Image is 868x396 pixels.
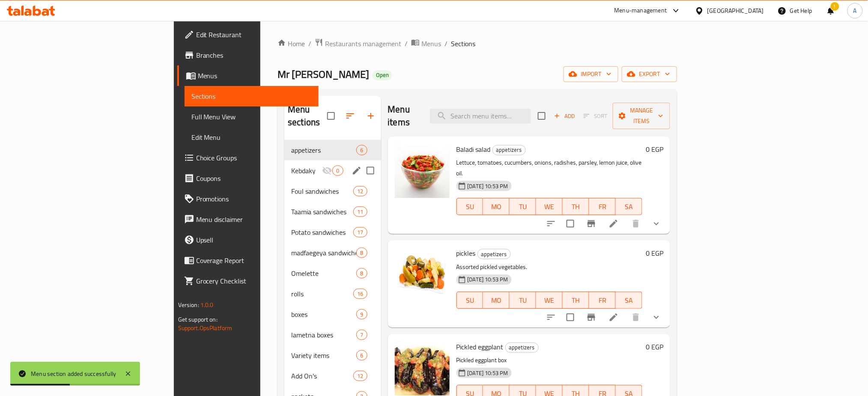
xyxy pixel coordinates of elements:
[177,209,319,230] a: Menu disclaimer
[291,207,353,217] div: Taamia sandwiches
[540,201,559,213] span: WE
[284,222,381,242] div: Potato sandwiches17
[541,307,561,328] button: sort-choices
[196,194,312,204] span: Promotions
[177,45,319,65] a: Branches
[513,294,533,307] span: TU
[563,198,589,215] button: TH
[356,248,367,258] div: items
[456,157,643,179] p: Lettuce, tomatoes, cucumbers, onions, radishes, parsley, lemon juice, olive oil.
[646,307,667,328] button: show more
[456,355,643,366] p: Pickled eggplant box
[444,38,447,49] li: /
[291,371,353,381] div: Add On's
[284,160,381,181] div: Kebdaky0edit
[646,143,663,155] h6: 0 EGP
[196,255,312,266] span: Coverage Report
[622,66,677,82] button: export
[551,109,578,123] button: Add
[354,228,367,236] span: 17
[284,263,381,284] div: Omelette8
[291,165,322,176] div: Kebdaky
[340,106,361,126] span: Sort sections
[178,299,199,310] span: Version:
[177,148,319,168] a: Choice Groups
[589,198,616,215] button: FR
[388,103,420,129] h2: Menu items
[493,145,525,155] span: appetizers
[325,38,401,49] span: Restaurants management
[277,38,677,49] nav: breadcrumb
[284,366,381,386] div: Add On's12
[373,71,392,79] span: Open
[395,143,450,198] img: Baladi salad
[613,103,670,129] button: Manage items
[177,250,319,271] a: Coverage Report
[354,208,367,216] span: 11
[291,248,356,258] div: madfaegeya sandwiches
[853,6,857,15] span: A
[616,198,642,215] button: SA
[553,111,576,121] span: Add
[291,350,356,361] span: Variety items
[291,186,353,196] span: Foul sandwiches
[350,164,363,177] button: edit
[477,249,511,259] div: appetizers
[354,372,367,380] span: 12
[185,106,319,127] a: Full Menu View
[291,289,353,299] span: rolls
[451,38,475,49] span: Sections
[616,292,642,309] button: SA
[411,38,441,49] a: Menus
[200,299,214,310] span: 1.0.0
[395,247,450,302] img: pickles
[486,201,506,213] span: MO
[353,289,367,299] div: items
[357,146,367,154] span: 6
[629,69,670,80] span: export
[353,227,367,237] div: items
[196,214,312,225] span: Menu disclaimer
[510,198,536,215] button: TU
[177,168,319,189] a: Coupons
[284,181,381,201] div: Foul sandwiches12
[581,213,602,234] button: Branch-specific-item
[356,309,367,319] div: items
[353,207,367,217] div: items
[284,201,381,222] div: Taamia sandwiches11
[456,143,491,156] span: Baladi salad
[291,309,356,319] span: boxes
[284,345,381,366] div: Variety items6
[291,330,356,340] span: lametna boxes
[478,249,510,259] span: appetizers
[333,167,343,175] span: 0
[196,30,312,40] span: Edit Restaurant
[619,294,639,307] span: SA
[356,145,367,155] div: items
[196,235,312,245] span: Upsell
[456,198,483,215] button: SU
[483,292,510,309] button: MO
[564,66,618,82] button: import
[291,268,356,278] div: Omelette
[551,109,578,123] span: Add item
[31,369,116,378] div: Menu section added successfully
[646,213,667,234] button: show more
[464,182,512,190] span: [DATE] 10:53 PM
[354,187,367,195] span: 12
[196,153,312,163] span: Choice Groups
[566,201,586,213] span: TH
[510,292,536,309] button: TU
[464,275,512,284] span: [DATE] 10:53 PM
[405,38,408,49] li: /
[356,350,367,361] div: items
[291,227,353,237] span: Potato sandwiches
[284,325,381,345] div: lametna boxes7
[322,165,332,176] svg: Inactive section
[651,219,662,229] svg: Show Choices
[566,294,586,307] span: TH
[506,343,538,352] span: appetizers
